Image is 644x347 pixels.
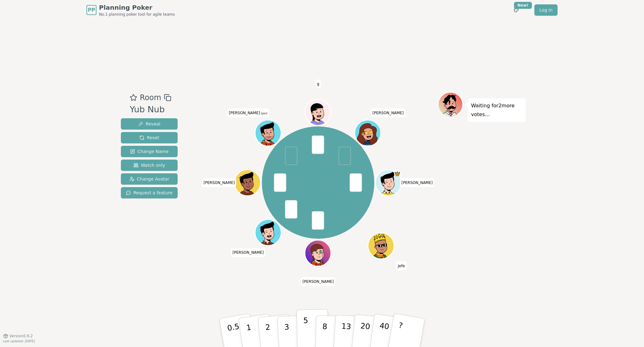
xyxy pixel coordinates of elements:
span: PP [88,6,95,14]
span: Click to change your name [231,248,265,257]
button: Watch only [121,160,178,171]
span: Click to change your name [202,178,236,187]
span: Click to change your name [301,277,335,286]
span: No.1 planning poker tool for agile teams [99,12,175,17]
span: Version 0.9.2 [9,334,33,339]
a: Log in [534,4,558,16]
p: Waiting for 2 more votes... [471,101,522,119]
span: Click to change your name [371,109,405,117]
span: Click to change your name [227,109,269,117]
button: Change Avatar [121,173,178,185]
button: Reveal [121,118,178,130]
span: Change Name [130,148,169,155]
span: Last updated: [DATE] [3,339,35,343]
button: Add as favourite [130,92,137,103]
button: New! [511,4,522,16]
span: Click to change your name [396,262,407,270]
span: Click to change your name [315,79,321,88]
span: Jon is the host [394,171,401,177]
span: Click to change your name [400,178,434,187]
button: Request a feature [121,187,178,198]
span: Change Avatar [129,176,169,182]
span: Reveal [138,121,160,127]
span: Watch only [133,162,165,168]
button: Change Name [121,146,178,157]
div: Yub Nub [130,103,171,116]
button: Version0.9.2 [3,334,33,339]
a: PPPlanning PokerNo.1 planning poker tool for agile teams [86,3,175,17]
button: Reset [121,132,178,143]
span: (you) [260,112,267,115]
span: Reset [139,135,159,141]
span: Planning Poker [99,3,175,12]
button: Click to change your avatar [256,121,280,145]
span: Room [140,92,161,103]
div: New! [514,2,532,9]
span: Request a feature [126,190,173,196]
